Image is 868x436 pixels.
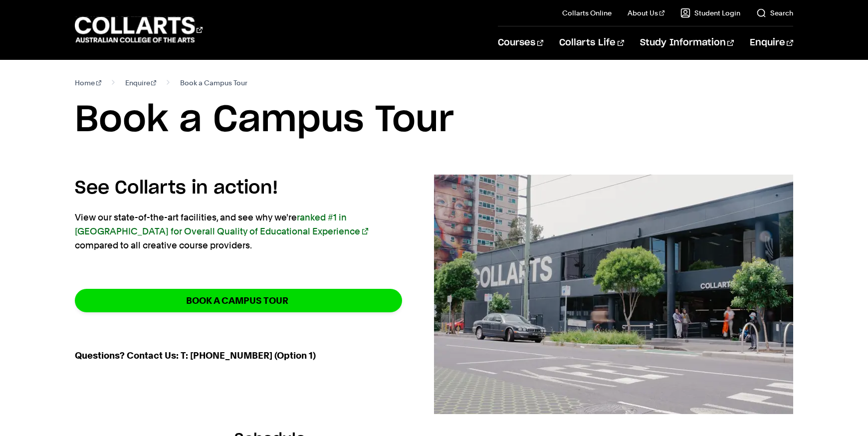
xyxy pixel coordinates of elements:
h1: Book a Campus Tour [75,98,793,143]
a: Enquire [125,76,157,90]
p: View our state-of-the-art facilities, and see why we're compared to all creative course providers. [75,211,402,252]
a: Collarts Online [562,8,612,18]
a: About Us [628,8,664,18]
a: Home [75,76,101,90]
strong: BOOK A CAMPUS TOUR [186,295,288,306]
a: Collarts Life [559,26,624,59]
a: Student Login [680,8,740,18]
strong: Questions? Contact Us: T: [PHONE_NUMBER] (Option 1) [75,350,316,361]
a: Courses [498,26,543,59]
a: Study Information [640,26,734,59]
a: Enquire [750,26,793,59]
span: Book a Campus Tour [180,76,247,90]
h4: See Collarts in action! [75,175,402,202]
a: BOOK A CAMPUS TOUR [75,289,402,312]
div: Go to homepage [75,15,203,44]
a: Search [756,8,793,18]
